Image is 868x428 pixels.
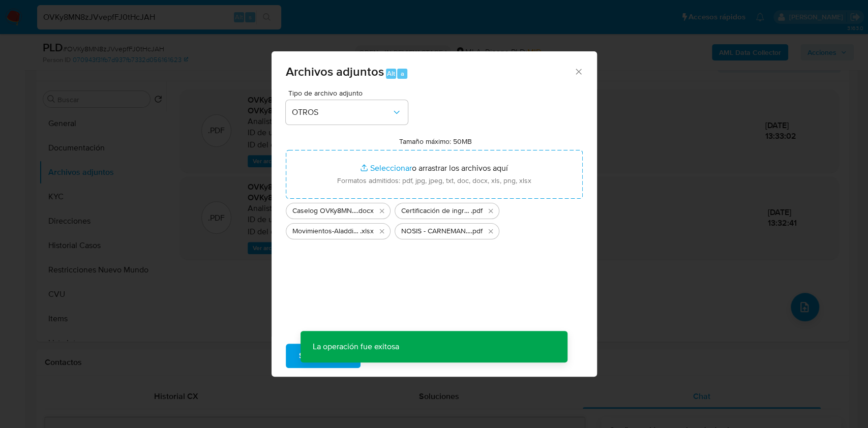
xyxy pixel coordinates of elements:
[360,226,374,236] span: .xlsx
[292,107,392,117] span: OTROS
[286,344,361,368] button: Subir archivo
[292,206,357,216] span: Caselog OVKy8MN8zJVvepfFJ0tHcJAH
[574,67,583,76] button: Cerrar
[376,205,388,217] button: Eliminar Caselog OVKy8MN8zJVvepfFJ0tHcJAH.docx
[376,225,388,237] button: Eliminar Movimientos-Aladdin- Valeria Roxana Torres.xlsx
[387,69,395,78] span: Alt
[485,205,497,217] button: Eliminar Certificación de ingresos sin legalizar.pdf
[286,100,408,125] button: OTROS
[485,225,497,237] button: Eliminar NOSIS - CARNEMANIA.pdf
[299,345,347,367] span: Subir archivo
[401,206,471,216] span: Certificación de ingresos sin legalizar
[288,89,410,97] span: Tipo de archivo adjunto
[286,199,583,239] ul: Archivos seleccionados
[378,345,411,367] span: Cancelar
[357,206,374,216] span: .docx
[286,63,384,80] span: Archivos adjuntos
[471,206,483,216] span: .pdf
[399,137,472,146] label: Tamaño máximo: 50MB
[292,226,360,236] span: Movimientos-Aladdin- [PERSON_NAME]
[301,331,411,362] p: La operación fue exitosa
[401,226,471,236] span: NOSIS - CARNEMANIA
[471,226,483,236] span: .pdf
[401,69,404,78] span: a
